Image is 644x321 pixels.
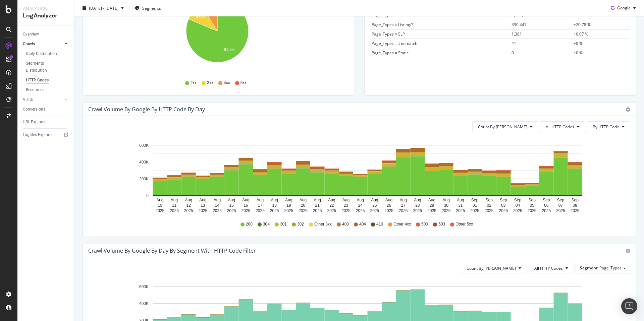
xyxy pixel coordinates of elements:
text: 14 [215,203,220,208]
text: 01 [473,203,477,208]
span: 3xx [207,80,213,86]
text: 07 [558,203,563,208]
span: All HTTP Codes [546,124,574,130]
text: 26 [387,203,391,208]
text: 2025 [155,208,164,213]
text: 2025 [513,208,522,213]
text: 2025 [341,208,351,213]
text: 24 [358,203,363,208]
div: HTTP Codes [26,77,49,84]
text: Sep [528,198,536,202]
span: Segments [142,5,161,11]
a: Overview [23,31,69,38]
text: Aug [285,198,292,202]
text: Aug [399,198,407,202]
span: +20.78 % [574,22,591,27]
text: Sep [500,198,507,202]
text: Aug [385,198,392,202]
button: [DATE] - [DATE] [80,3,126,13]
text: 400K [139,301,149,306]
text: 10 [158,203,162,208]
span: Google [617,5,631,11]
text: 2025 [184,208,193,213]
text: Sep [557,198,565,202]
div: LogAnalyzer [23,12,69,20]
text: 29 [430,203,434,208]
text: Aug [228,198,235,202]
div: gear [626,107,630,112]
text: 2025 [427,208,436,213]
button: Count By [PERSON_NAME] [472,121,538,132]
span: 4xx [224,80,230,86]
text: Aug [414,198,421,202]
svg: A chart. [88,137,625,215]
span: All HTTP Codes [534,265,563,271]
text: 21 [315,203,320,208]
text: 13 [201,203,205,208]
text: Aug [328,198,335,202]
text: Aug [457,198,464,202]
a: Visits [23,96,63,103]
button: All HTTP Codes [529,263,574,273]
text: 2025 [442,208,451,213]
span: +0 % [574,41,583,46]
div: Conversions [23,106,45,113]
text: 2025 [370,208,379,213]
text: Aug [156,198,163,202]
div: Logfiles Explorer [23,131,53,138]
text: Aug [357,198,364,202]
div: gear [626,249,630,253]
text: 0 [146,193,149,198]
span: 200 [246,221,253,227]
text: 31 [458,203,463,208]
div: Segments Distribution [26,60,63,74]
span: Other 3xx [314,221,332,227]
text: Sep [543,198,550,202]
text: 2025 [528,208,537,213]
text: 2025 [485,208,494,213]
span: 410 [376,221,383,227]
div: Visits [23,96,33,103]
text: Sep [485,198,493,202]
div: Daily Distribution [26,50,57,57]
div: Analytics [23,5,69,12]
text: Aug [271,198,278,202]
span: Page_Types = #nomatch [372,41,417,46]
div: Crawl Volume by google by Day by Segment with HTTP Code Filter [88,247,256,254]
text: 28 [415,203,420,208]
text: 2025 [227,208,236,213]
span: +0.07 % [574,31,588,37]
button: Segments [132,3,164,13]
text: Aug [185,198,192,202]
text: 06 [544,203,549,208]
div: Resources [26,86,44,93]
text: 200K [139,177,149,181]
text: Aug [300,198,307,202]
text: 17 [258,203,263,208]
text: 11 [172,203,177,208]
span: Page_Types = SLP [372,31,405,37]
text: 600K [139,143,149,148]
text: 2025 [313,208,322,213]
text: 02 [487,203,491,208]
span: Page_Types = Static [372,50,409,56]
text: 2025 [198,208,207,213]
text: 27 [401,203,406,208]
a: Logfiles Explorer [23,131,69,138]
text: 2025 [256,208,265,213]
text: Aug [171,198,178,202]
text: Aug [257,198,264,202]
text: 2025 [499,208,508,213]
span: 302 [297,221,304,227]
text: Aug [342,198,350,202]
text: Aug [428,198,435,202]
a: Resources [26,86,69,93]
span: 301 [280,221,287,227]
span: By HTTP Code [593,124,619,130]
text: 2025 [456,208,465,213]
text: 2025 [284,208,293,213]
text: Aug [442,198,449,202]
a: Crawls [23,41,63,48]
text: Aug [314,198,321,202]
